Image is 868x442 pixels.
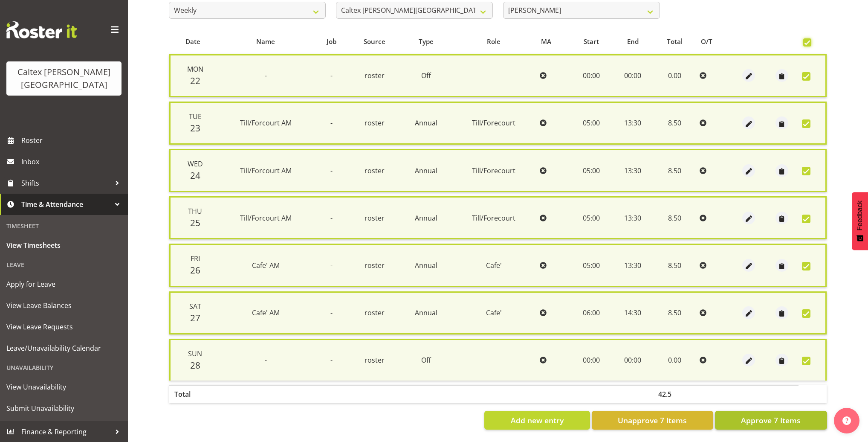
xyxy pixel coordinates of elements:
button: Unapprove 7 Items [592,411,713,430]
span: Cafe' [486,308,502,317]
td: Annual [401,196,451,239]
span: - [330,71,333,80]
td: 8.50 [653,149,696,192]
span: Mon [187,64,203,74]
td: 13:30 [613,149,653,192]
span: Submit Unavailability [6,402,122,415]
td: 05:00 [570,149,613,192]
span: Time & Attendance [21,198,111,211]
span: Thu [188,206,202,216]
span: Total [667,37,683,47]
span: Cafe' [486,261,502,270]
span: roster [365,166,385,175]
span: roster [365,213,385,223]
td: 0.00 [653,339,696,381]
span: O/T [701,37,712,47]
td: Annual [401,291,451,334]
span: - [265,355,267,365]
button: Add new entry [484,411,590,430]
span: 24 [190,169,200,181]
span: Date [185,37,200,47]
td: Annual [401,102,451,145]
a: Submit Unavailability [2,398,126,419]
span: 28 [190,359,200,371]
td: 0.00 [653,54,696,97]
a: View Timesheets [2,235,126,256]
span: View Leave Requests [6,320,122,333]
span: - [330,213,333,223]
span: Type [419,37,434,47]
a: Apply for Leave [2,273,126,295]
span: Till/Forcourt AM [240,166,292,175]
td: 8.50 [653,291,696,334]
span: Apply for Leave [6,278,122,291]
span: Till/Forecourt [472,213,515,223]
span: Cafe' AM [252,261,280,270]
th: 42.5 [653,385,696,403]
td: 00:00 [570,54,613,97]
div: Caltex [PERSON_NAME][GEOGRAPHIC_DATA] [15,66,113,91]
span: roster [365,355,385,365]
button: Approve 7 Items [715,411,827,430]
span: Name [256,37,275,47]
td: Annual [401,149,451,192]
span: roster [365,308,385,317]
span: - [265,71,267,80]
span: - [330,166,333,175]
td: 8.50 [653,196,696,239]
span: View Timesheets [6,239,122,252]
img: help-xxl-2.png [842,416,851,425]
td: 00:00 [613,339,653,381]
span: Till/Forecourt [472,166,515,175]
td: 8.50 [653,244,696,287]
td: 00:00 [570,339,613,381]
span: Sun [188,349,202,358]
span: Till/Forcourt AM [240,118,292,128]
td: 05:00 [570,102,613,145]
span: roster [365,118,385,128]
a: Leave/Unavailability Calendar [2,337,126,359]
span: Till/Forecourt [472,118,515,128]
td: 05:00 [570,244,613,287]
span: Add new entry [511,415,564,426]
span: Roster [21,134,124,147]
a: View Leave Requests [2,316,126,337]
span: Unapprove 7 Items [618,415,687,426]
span: roster [365,261,385,270]
span: - [330,355,333,365]
span: Sat [189,302,201,311]
td: 13:30 [613,196,653,239]
th: Total [169,385,216,403]
td: 13:30 [613,102,653,145]
span: 25 [190,217,200,229]
span: Cafe' AM [252,308,280,317]
td: 14:30 [613,291,653,334]
span: Till/Forcourt AM [240,213,292,223]
div: Timesheet [2,217,126,235]
span: Feedback [856,201,864,230]
span: Shifts [21,177,111,189]
td: Off [401,339,451,381]
span: roster [365,71,385,80]
span: Approve 7 Items [741,415,801,426]
span: View Unavailability [6,381,122,393]
span: 23 [190,122,200,134]
td: 00:00 [613,54,653,97]
a: View Leave Balances [2,295,126,316]
span: - [330,261,333,270]
span: Job [327,37,336,47]
span: 22 [190,75,200,87]
span: 27 [190,312,200,324]
td: Annual [401,244,451,287]
span: Start [584,37,599,47]
span: Leave/Unavailability Calendar [6,342,122,355]
td: 13:30 [613,244,653,287]
td: 06:00 [570,291,613,334]
span: Role [487,37,501,47]
a: View Unavailability [2,376,126,398]
span: - [330,308,333,317]
span: View Leave Balances [6,299,122,312]
span: Finance & Reporting [21,425,111,438]
span: - [330,118,333,128]
span: MA [541,37,551,47]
